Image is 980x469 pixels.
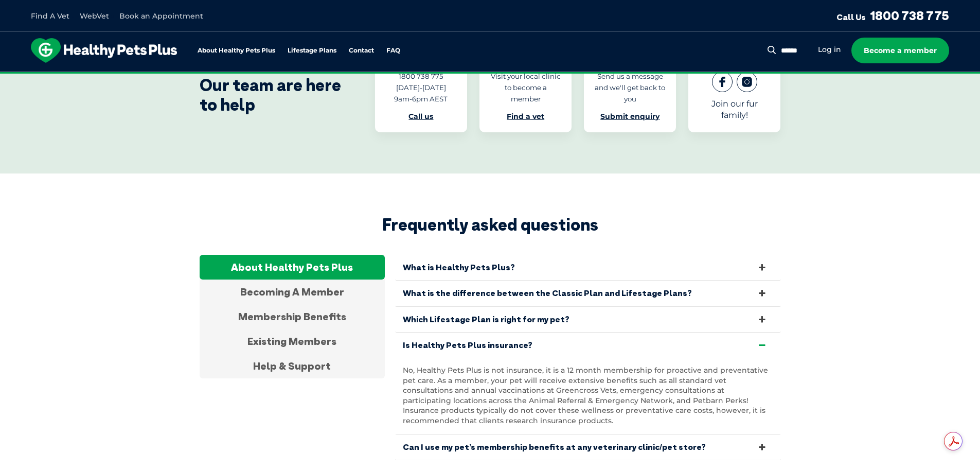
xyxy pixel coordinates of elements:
[403,366,773,426] p: No, Healthy Pets Plus is not insurance, it is a 12 month membership for proactive and preventativ...
[200,280,385,304] div: Becoming A Member
[119,11,203,21] a: Book an Appointment
[699,98,770,121] p: Join our fur family!
[507,112,544,121] a: Find a vet
[394,95,448,103] span: 9am-6pm AEST
[851,38,949,63] a: Become a member
[395,281,781,306] a: What is the difference between the Classic Plan and Lifestage Plans?
[395,435,781,460] a: Can I use my pet’s membership benefits at any veterinary clinic/pet store?
[818,45,841,55] a: Log in
[395,333,781,358] a: Is Healthy Pets Plus insurance?
[395,307,781,332] a: Which Lifestage Plan is right for my pet?
[600,112,660,121] a: Submit enquiry
[298,72,682,81] span: Proactive, preventative wellness program designed to keep your pet healthier and happier for longer
[200,329,385,354] div: Existing Members
[595,72,665,103] span: Send us a message and we'll get back to you
[836,8,949,23] a: Call Us1800 738 775
[408,112,433,121] a: Call us
[31,11,69,21] a: Find A Vet
[836,12,866,22] span: Call Us
[491,72,561,103] span: Visit your local clinic to become a member
[386,47,400,54] a: FAQ
[80,11,109,21] a: WebVet
[288,47,336,54] a: Lifestage Plans
[395,255,781,280] a: What is Healthy Pets Plus?
[198,47,275,54] a: About Healthy Pets Plus
[200,354,385,378] div: Help & Support
[399,72,443,80] span: 1800 738 775
[349,47,374,54] a: Contact
[200,255,385,280] div: About Healthy Pets Plus
[200,75,344,115] div: Our team are here to help
[396,83,446,92] span: [DATE]-[DATE]
[200,215,781,234] h2: Frequently asked questions
[200,304,385,329] div: Membership Benefits
[765,45,778,55] button: Search
[31,38,177,63] img: hpp-logo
